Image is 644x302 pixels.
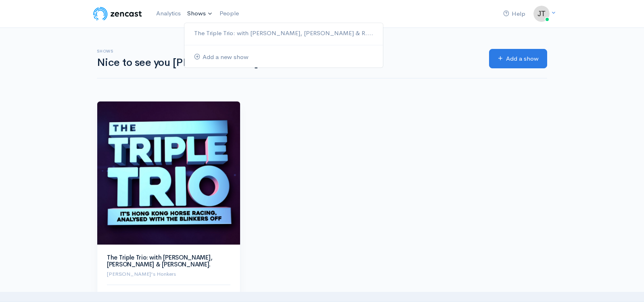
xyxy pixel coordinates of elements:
a: Add a new show [184,50,383,64]
h1: Nice to see you [PERSON_NAME] [97,57,479,69]
h6: Shows [97,49,479,53]
a: The Triple Trio: with [PERSON_NAME], [PERSON_NAME] & [PERSON_NAME]. [107,253,212,268]
a: Analytics [153,5,184,22]
a: Shows [184,5,216,23]
a: The Triple Trio: with [PERSON_NAME], [PERSON_NAME] & R.... [184,26,383,40]
a: People [216,5,242,22]
a: Add a show [489,49,547,69]
p: [PERSON_NAME]'s Honkers [107,270,230,278]
a: Help [500,5,529,23]
img: ZenCast Logo [92,6,143,22]
ul: Shows [184,23,383,68]
img: ... [533,6,550,22]
img: The Triple Trio: with Hutchi, Richo & R.S. Dye. [97,101,240,245]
